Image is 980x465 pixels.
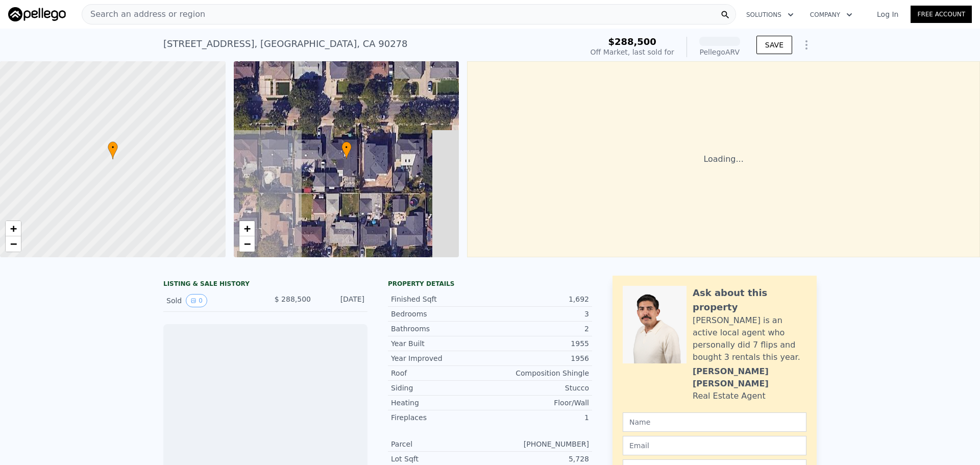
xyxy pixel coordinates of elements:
div: 1 [490,412,589,423]
span: • [108,143,118,152]
div: [PHONE_NUMBER] [490,439,589,449]
a: Zoom in [6,221,21,236]
input: Name [623,412,806,432]
div: Fireplaces [391,412,490,423]
div: 2 [490,324,589,334]
div: Loading... [467,61,980,257]
div: Siding [391,383,490,393]
div: Pellego ARV [699,47,740,57]
div: [DATE] [319,294,364,307]
span: Search an address or region [82,8,205,20]
div: Finished Sqft [391,294,490,304]
input: Email [623,436,806,455]
button: Show Options [796,35,817,55]
button: Solutions [738,6,802,24]
div: [PERSON_NAME] is an active local agent who personally did 7 flips and bought 3 rentals this year. [693,314,806,363]
div: Sold [166,294,257,307]
a: Log In [865,9,911,19]
button: SAVE [756,36,792,54]
div: [PERSON_NAME] [PERSON_NAME] [693,365,806,390]
div: Parcel [391,439,490,449]
span: + [243,222,250,235]
div: Bedrooms [391,309,490,319]
div: Off Market, last sold for [591,47,674,57]
div: 1,692 [490,294,589,304]
div: 1955 [490,338,589,349]
img: Pellego [8,7,66,21]
button: View historical data [186,294,207,307]
div: • [108,141,118,159]
span: $ 288,500 [275,295,311,303]
a: Zoom in [239,221,255,236]
div: Floor/Wall [490,398,589,408]
button: Company [802,6,861,24]
span: + [10,222,17,235]
a: Zoom out [239,236,255,252]
div: [STREET_ADDRESS] , [GEOGRAPHIC_DATA] , CA 90278 [163,37,408,51]
div: Year Built [391,338,490,349]
div: Ask about this property [693,286,806,314]
div: Real Estate Agent [693,390,766,402]
a: Zoom out [6,236,21,252]
div: Lot Sqft [391,454,490,464]
div: 3 [490,309,589,319]
div: Stucco [490,383,589,393]
div: Roof [391,368,490,378]
div: 1956 [490,353,589,363]
div: Property details [388,280,592,288]
div: Composition Shingle [490,368,589,378]
span: • [341,143,352,152]
span: $288,500 [608,36,656,47]
span: − [243,237,250,250]
a: Free Account [911,6,972,23]
div: 5,728 [490,454,589,464]
div: LISTING & SALE HISTORY [163,280,367,290]
div: • [341,141,352,159]
div: Bathrooms [391,324,490,334]
span: − [10,237,17,250]
div: Heating [391,398,490,408]
div: Year Improved [391,353,490,363]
